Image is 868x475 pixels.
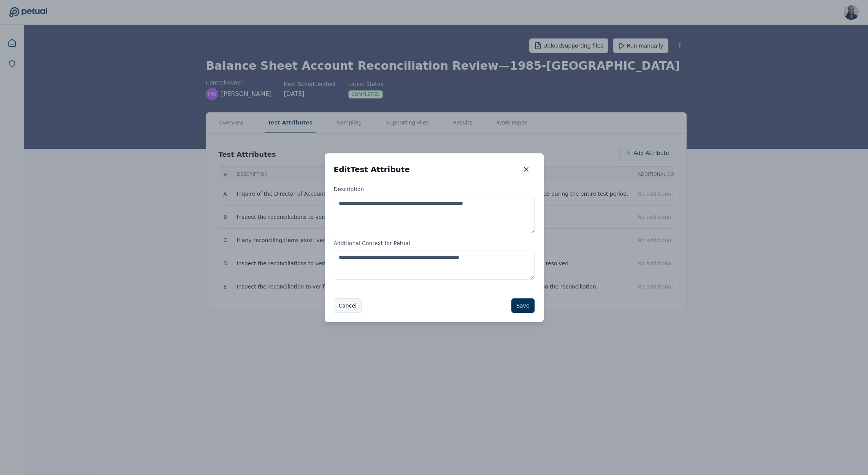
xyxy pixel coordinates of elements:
h2: Edit Test Attribute [334,164,410,175]
textarea: Additional Context for Petual [334,250,535,280]
textarea: Description [334,196,535,233]
label: Additional Context for Petual [334,239,535,280]
label: Description [334,185,535,233]
button: Save [511,298,534,313]
button: Cancel [334,298,362,313]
